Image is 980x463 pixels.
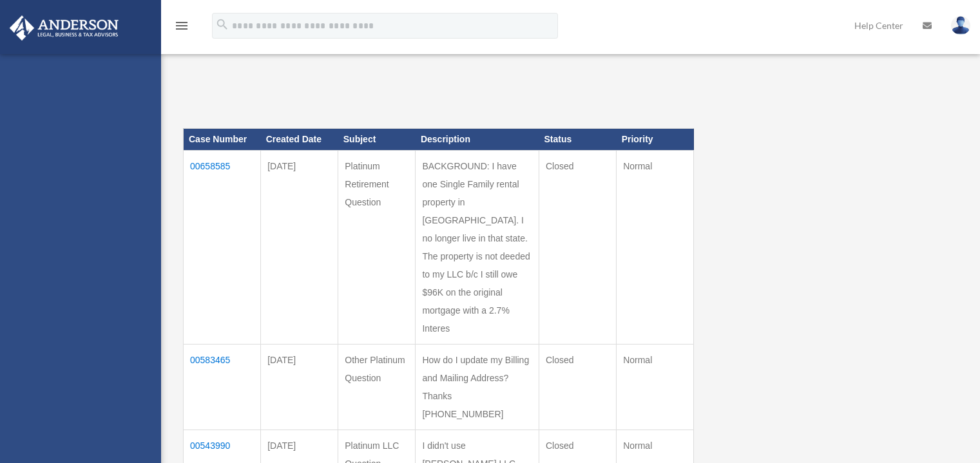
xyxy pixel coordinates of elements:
[416,151,539,345] td: BACKGROUND: I have one Single Family rental property in [GEOGRAPHIC_DATA]. I no longer live in th...
[539,151,617,345] td: Closed
[539,129,617,151] th: Status
[338,345,416,430] td: Other Platinum Question
[174,23,189,33] a: menu
[261,129,338,151] th: Created Date
[617,345,694,430] td: Normal
[215,17,229,32] i: search
[416,345,539,430] td: How do I update my Billing and Mailing Address? Thanks [PHONE_NUMBER]
[617,129,694,151] th: Priority
[184,151,261,345] td: 00658585
[539,345,617,430] td: Closed
[617,151,694,345] td: Normal
[416,129,539,151] th: Description
[184,129,261,151] th: Case Number
[261,151,338,345] td: [DATE]
[174,18,189,33] i: menu
[338,151,416,345] td: Platinum Retirement Question
[6,15,122,41] img: Anderson Advisors Platinum Portal
[261,345,338,430] td: [DATE]
[184,345,261,430] td: 00583465
[338,129,416,151] th: Subject
[951,16,970,35] img: User Pic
